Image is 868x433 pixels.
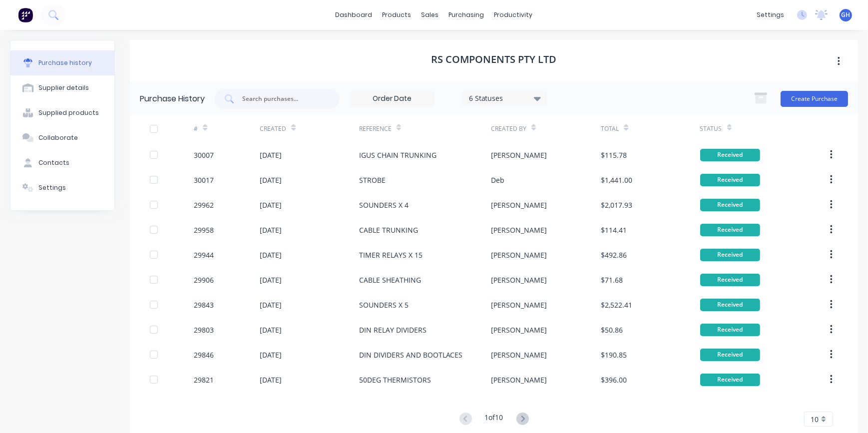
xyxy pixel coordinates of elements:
div: [DATE] [260,300,282,310]
h1: RS COMPONENTS PTY LTD [432,53,557,65]
div: 30017 [194,175,214,185]
div: 29821 [194,375,214,385]
div: Deb [491,175,504,185]
div: TIMER RELAYS X 15 [359,250,423,260]
div: CABLE TRUNKING [359,225,418,235]
span: GH [842,10,851,19]
div: [DATE] [260,375,282,385]
div: 50DEG THERMISTORS [359,375,431,385]
input: Search purchases... [241,94,324,104]
div: $492.86 [601,250,627,260]
div: $50.86 [601,325,623,335]
div: $71.68 [601,275,623,285]
div: Received [700,299,760,311]
div: [DATE] [260,225,282,235]
div: 29846 [194,350,214,360]
a: dashboard [331,7,378,22]
div: Created By [491,124,526,133]
button: Create Purchase [781,91,848,107]
div: 29843 [194,300,214,310]
div: DIN DIVIDERS AND BOOTLACES [359,350,463,360]
div: Supplied products [38,108,99,117]
div: [DATE] [260,350,282,360]
div: Received [700,199,760,211]
div: # [194,124,198,133]
div: [PERSON_NAME] [491,275,547,285]
button: Purchase history [10,50,114,75]
div: $190.85 [601,350,627,360]
div: Purchase History [140,93,205,105]
div: Received [700,274,760,286]
div: [PERSON_NAME] [491,325,547,335]
div: 6 Statuses [469,93,540,103]
div: [DATE] [260,325,282,335]
div: Purchase history [38,58,92,67]
div: productivity [489,7,538,22]
div: sales [417,7,444,22]
div: [PERSON_NAME] [491,350,547,360]
div: Supplier details [38,83,89,92]
div: SOUNDERS X 4 [359,200,409,210]
img: Factory [18,7,33,22]
div: Received [700,374,760,386]
div: [PERSON_NAME] [491,250,547,260]
div: Received [700,174,760,186]
div: $2,017.93 [601,200,632,210]
div: $396.00 [601,375,627,385]
div: Received [700,349,760,361]
div: $2,522.41 [601,300,632,310]
div: 29944 [194,250,214,260]
div: 29906 [194,275,214,285]
button: Collaborate [10,125,114,150]
button: Supplied products [10,100,114,125]
div: Settings [38,183,66,192]
div: Received [700,149,760,161]
span: 10 [811,414,819,425]
div: [PERSON_NAME] [491,225,547,235]
div: 29962 [194,200,214,210]
div: Received [700,324,760,336]
div: [DATE] [260,275,282,285]
div: [PERSON_NAME] [491,300,547,310]
div: Received [700,249,760,261]
div: purchasing [444,7,489,22]
div: [PERSON_NAME] [491,375,547,385]
div: [DATE] [260,150,282,160]
div: $114.41 [601,225,627,235]
div: [PERSON_NAME] [491,200,547,210]
button: Supplier details [10,75,114,100]
input: Order Date [350,91,434,106]
div: DIN RELAY DIVIDERS [359,325,427,335]
div: Total [601,124,619,133]
div: $1,441.00 [601,175,632,185]
div: Contacts [38,158,69,167]
div: products [378,7,417,22]
div: Received [700,224,760,236]
div: IGUS CHAIN TRUNKING [359,150,436,160]
div: Reference [359,124,392,133]
button: Settings [10,175,114,200]
div: Status [700,124,722,133]
div: SOUNDERS X 5 [359,300,409,310]
div: settings [752,7,789,22]
div: Created [260,124,286,133]
div: 1 of 10 [485,412,503,427]
div: [DATE] [260,250,282,260]
div: 30007 [194,150,214,160]
div: $115.78 [601,150,627,160]
div: 29803 [194,325,214,335]
div: Collaborate [38,133,78,142]
div: [DATE] [260,175,282,185]
div: [PERSON_NAME] [491,150,547,160]
div: 29958 [194,225,214,235]
div: [DATE] [260,200,282,210]
div: CABLE SHEATHING [359,275,421,285]
div: STROBE [359,175,386,185]
button: Contacts [10,150,114,175]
